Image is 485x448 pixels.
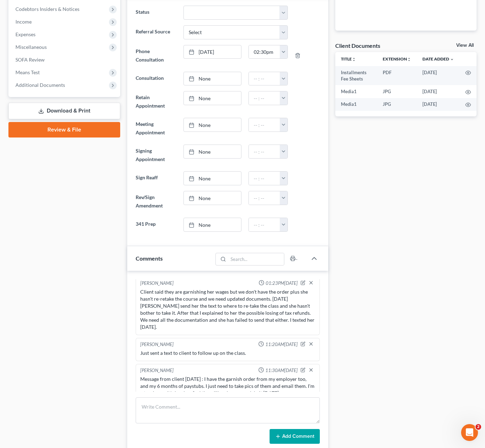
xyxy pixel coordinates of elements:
[8,122,120,137] a: Review & File
[15,19,32,25] span: Income
[184,191,241,205] a: None
[249,72,280,85] input: -- : --
[461,424,478,441] iframe: Intercom live chat
[476,424,481,430] span: 2
[140,341,174,348] div: [PERSON_NAME]
[249,218,280,231] input: -- : --
[184,45,241,59] a: [DATE]
[265,367,298,374] span: 11:30AM[DATE]
[8,103,120,119] a: Download & Print
[140,350,315,357] div: Just sent a text to client to follow up on the class.
[422,56,454,62] a: Date Added expand_more
[132,171,180,185] label: Sign Reaff
[132,45,180,66] label: Phone Consultation
[335,66,377,85] td: Installments Fee Sheets
[341,56,356,62] a: Titleunfold_more
[249,145,280,158] input: -- : --
[132,191,180,212] label: Rev/Sign Amendment
[132,91,180,112] label: Retain Appointment
[335,42,380,49] div: Client Documents
[184,72,241,85] a: None
[140,376,315,397] div: Message from client [DATE] : I have the garnish order from my employer too, and my 6 months of pa...
[15,57,45,63] span: SOFA Review
[335,85,377,98] td: Media1
[132,218,180,232] label: 341 Prep
[132,72,180,86] label: Consultation
[377,98,417,111] td: JPG
[377,66,417,85] td: PDF
[184,145,241,158] a: None
[132,145,180,166] label: Signing Appointment
[450,57,454,62] i: expand_more
[335,98,377,111] td: Media1
[266,280,298,287] span: 01:23PM[DATE]
[417,98,460,111] td: [DATE]
[417,85,460,98] td: [DATE]
[383,56,411,62] a: Extensionunfold_more
[184,218,241,231] a: None
[15,82,65,88] span: Additional Documents
[15,31,35,37] span: Expenses
[184,172,241,185] a: None
[249,118,280,132] input: -- : --
[352,57,356,62] i: unfold_more
[407,57,411,62] i: unfold_more
[228,253,284,265] input: Search...
[377,85,417,98] td: JPG
[270,429,320,444] button: Add Comment
[184,118,241,132] a: None
[15,69,40,75] span: Means Test
[140,288,315,331] div: Client said they are garnishing her wages but we don't have the order plus she hasn't re-retake t...
[132,118,180,139] label: Meeting Appointment
[10,53,120,66] a: SOFA Review
[265,341,298,348] span: 11:20AM[DATE]
[132,25,180,39] label: Referral Source
[249,91,280,105] input: -- : --
[140,280,174,287] div: [PERSON_NAME]
[15,44,47,50] span: Miscellaneous
[249,172,280,185] input: -- : --
[140,367,174,374] div: [PERSON_NAME]
[136,255,163,262] span: Comments
[132,6,180,20] label: Status
[249,191,280,205] input: -- : --
[417,66,460,85] td: [DATE]
[249,45,280,59] input: -- : --
[456,43,474,48] a: View All
[15,6,79,12] span: Codebtors Insiders & Notices
[184,91,241,105] a: None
